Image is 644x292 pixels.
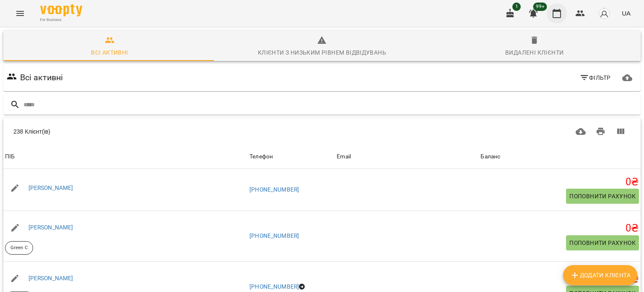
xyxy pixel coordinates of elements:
[337,152,351,162] div: Email
[610,121,631,142] button: Вигляд колонок
[29,184,73,191] a: [PERSON_NAME]
[480,152,500,162] div: Sort
[5,152,15,162] div: ПІБ
[571,121,591,142] button: Завантажити CSV
[480,176,639,189] h5: 0 ₴
[512,3,521,11] span: 1
[5,152,246,162] span: ПІБ
[569,238,636,248] span: Поповнити рахунок
[40,17,82,23] span: For Business
[249,152,273,162] div: Sort
[566,235,639,250] button: Поповнити рахунок
[569,191,636,201] span: Поповнити рахунок
[622,9,631,18] span: UA
[249,152,333,162] span: Телефон
[576,70,614,85] button: Фільтр
[505,47,563,58] div: Видалені клієнти
[10,245,28,252] p: Green C
[5,241,33,255] div: Green C
[563,265,637,285] button: Додати клієнта
[13,127,311,136] div: 238 Клієнт(ів)
[91,47,128,58] div: Всі активні
[29,275,73,281] a: [PERSON_NAME]
[480,152,639,162] span: Баланс
[566,189,639,204] button: Поповнити рахунок
[598,8,610,19] img: avatar_s.png
[480,222,639,235] h5: 0 ₴
[10,3,30,24] button: Menu
[618,5,634,21] button: UA
[249,283,299,290] a: [PHONE_NUMBER]
[591,121,611,142] button: Друк
[337,152,351,162] div: Sort
[337,152,477,162] span: Email
[249,186,299,193] a: [PHONE_NUMBER]
[20,71,63,84] h6: Всі активні
[29,224,73,231] a: [PERSON_NAME]
[480,273,639,286] h5: 0 ₴
[3,118,641,145] div: Table Toolbar
[480,152,500,162] div: Баланс
[533,3,547,11] span: 99+
[40,4,82,16] img: Voopty Logo
[249,232,299,239] a: [PHONE_NUMBER]
[570,270,631,280] span: Додати клієнта
[258,47,386,58] div: Клієнти з низьким рівнем відвідувань
[5,152,15,162] div: Sort
[579,73,611,83] span: Фільтр
[249,152,273,162] div: Телефон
